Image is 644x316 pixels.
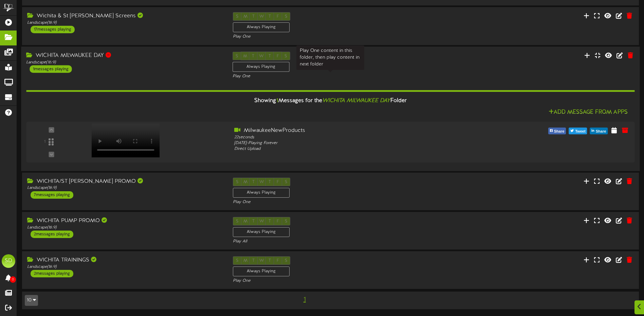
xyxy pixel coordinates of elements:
div: Landscape ( 16:9 ) [26,59,222,65]
button: Share [548,127,566,134]
div: Direct Upload [234,146,478,152]
div: Landscape ( 16:9 ) [27,20,223,26]
div: WICHITA TRAININGS [27,256,223,264]
div: Always Playing [233,62,290,72]
div: Play One [233,278,428,284]
span: 1 [302,296,308,303]
i: WICHITA MILWAUKEE DAY [322,98,390,104]
div: Landscape ( 16:9 ) [27,185,223,191]
div: 2 messages playing [31,231,73,238]
button: Tweet [569,127,587,134]
div: 1 messages playing [30,65,72,73]
div: Wichita & St [PERSON_NAME] Screens [27,12,223,20]
div: 22 seconds [234,135,478,140]
span: Tweet [574,128,587,135]
div: Showing Messages for the Folder [21,94,640,108]
span: 0 [10,276,16,283]
div: 2 messages playing [31,270,73,277]
button: Share [590,127,608,134]
div: [DATE] - Playing Forever [234,140,478,146]
div: 7 messages playing [31,191,73,199]
button: Add Message From Apps [547,108,630,117]
div: Landscape ( 16:9 ) [27,225,223,231]
span: Share [594,128,608,135]
button: 10 [25,295,38,306]
div: MilwaukeeNewProducts [234,127,478,135]
div: Always Playing [233,227,290,237]
div: Always Playing [233,22,290,32]
div: 17 messages playing [31,26,75,33]
div: SD [2,254,15,268]
span: 1 [276,98,278,104]
div: WICHITA PUMP PROMO [27,217,223,225]
span: Share [553,128,566,135]
div: Play One [233,73,428,79]
div: Landscape ( 16:9 ) [27,264,223,270]
div: Always Playing [233,266,290,276]
div: Always Playing [233,188,290,198]
div: WICHITA/ST [PERSON_NAME] PROMO [27,178,223,185]
div: WICHITA MILWAUKEE DAY [26,52,222,59]
div: Play One [233,199,428,205]
div: Play One [233,34,428,40]
div: Play All [233,239,428,244]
